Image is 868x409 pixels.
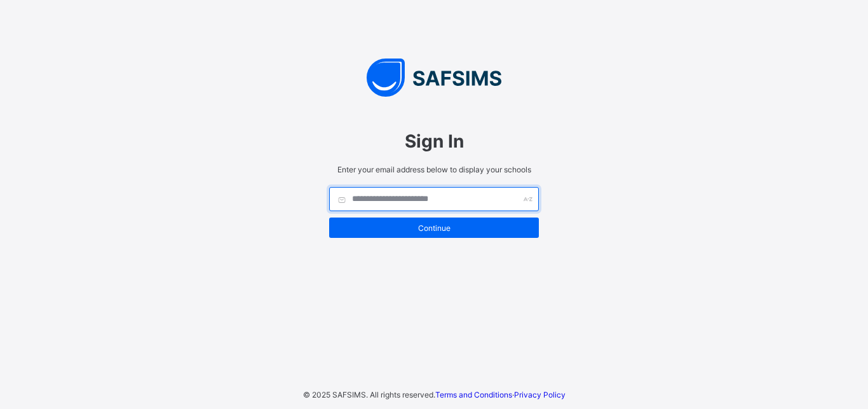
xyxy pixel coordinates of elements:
span: © 2025 SAFSIMS. All rights reserved. [303,390,435,399]
span: Sign In [329,130,539,152]
span: Continue [339,223,529,233]
img: SAFSIMS Logo [316,59,552,97]
a: Terms and Conditions [435,390,512,399]
span: Enter your email address below to display your schools [329,165,539,174]
span: · [435,390,566,399]
a: Privacy Policy [514,390,566,399]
